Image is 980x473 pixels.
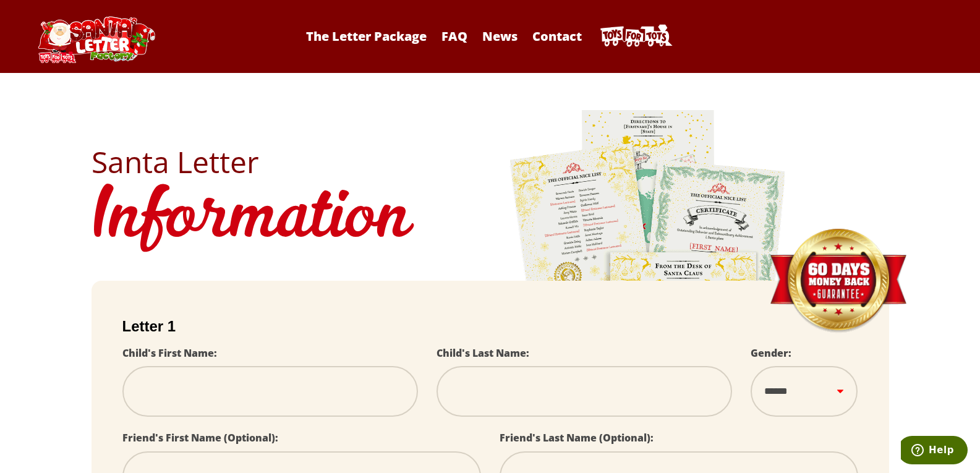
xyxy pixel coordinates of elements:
label: Friend's Last Name (Optional): [500,431,654,445]
img: Santa Letter Logo [34,16,158,63]
img: Money Back Guarantee [769,228,908,334]
a: News [476,28,524,45]
h2: Santa Letter [92,147,889,177]
a: Contact [526,28,588,45]
label: Friend's First Name (Optional): [122,431,278,445]
a: FAQ [435,28,474,45]
label: Child's Last Name: [437,346,529,360]
a: The Letter Package [300,28,433,45]
label: Child's First Name: [122,346,217,360]
iframe: Opens a widget where you can find more information [901,436,968,467]
label: Gender: [751,346,791,360]
h2: Letter 1 [122,318,858,335]
h1: Information [92,177,889,262]
img: letters.png [509,108,787,454]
